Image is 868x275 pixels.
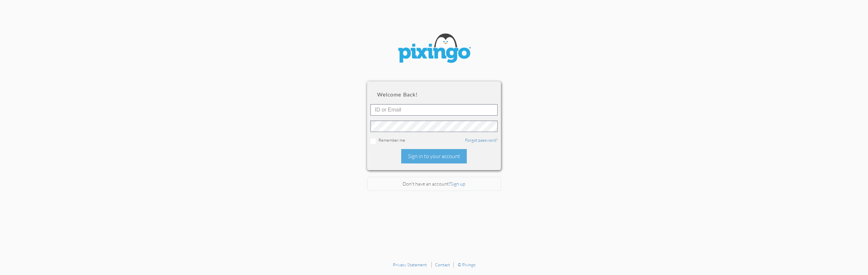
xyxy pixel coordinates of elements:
[465,137,498,143] a: Forgot password?
[458,262,475,267] a: © Pixingo
[370,104,498,116] input: ID or Email
[435,262,450,267] a: Contact
[393,262,427,267] a: Privacy Statement
[394,30,474,68] img: pixingo logo
[370,137,498,144] div: Remember me
[377,91,491,97] h2: Welcome back!
[450,181,465,187] a: Sign up
[401,149,467,163] div: Sign in to your account
[367,177,501,191] div: Don't have an account?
